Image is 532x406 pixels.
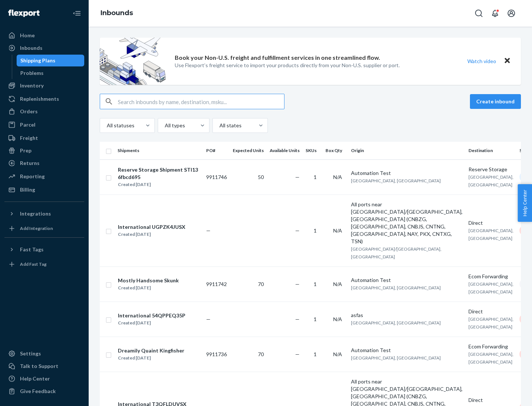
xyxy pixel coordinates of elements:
[118,347,184,354] div: Dreamily Quaint Kingfisher
[295,316,300,322] span: —
[4,208,84,220] button: Integrations
[175,54,380,62] p: Book your Non-U.S. freight and fulfillment services in one streamlined flow.
[333,174,342,180] span: N/A
[20,95,59,103] div: Replenishments
[106,122,107,129] input: All statuses
[295,281,300,287] span: —
[17,67,85,79] a: Problems
[463,56,501,66] button: Watch video
[4,106,84,117] a: Orders
[20,246,44,253] div: Fast Tags
[20,375,50,382] div: Help Center
[175,62,400,69] p: Use Flexport’s freight service to import your products directly from your Non-U.S. supplier or port.
[118,231,185,238] div: Created [DATE]
[230,142,267,159] th: Expected Units
[69,6,84,21] button: Close Navigation
[295,227,300,234] span: —
[351,355,441,361] span: [GEOGRAPHIC_DATA], [GEOGRAPHIC_DATA]
[470,94,521,109] button: Create inbound
[4,360,84,372] a: Talk to Support
[468,281,514,295] span: [GEOGRAPHIC_DATA], [GEOGRAPHIC_DATA]
[164,122,165,129] input: All types
[303,142,323,159] th: SKUs
[20,147,31,154] div: Prep
[4,145,84,156] a: Prep
[468,351,514,365] span: [GEOGRAPHIC_DATA], [GEOGRAPHIC_DATA]
[4,119,84,131] a: Parcel
[323,142,348,159] th: Box Qty
[348,142,465,159] th: Origin
[518,184,532,222] button: Help Center
[468,273,514,280] div: Ecom Forwarding
[4,93,84,105] a: Replenishments
[4,30,84,41] a: Home
[20,159,40,167] div: Returns
[351,201,463,245] div: All ports near [GEOGRAPHIC_DATA]/[GEOGRAPHIC_DATA], [GEOGRAPHIC_DATA] (CNBZG, [GEOGRAPHIC_DATA], ...
[4,80,84,92] a: Inventory
[258,351,264,357] span: 70
[20,121,35,128] div: Parcel
[203,142,230,159] th: PO#
[20,210,51,217] div: Integrations
[118,284,179,292] div: Created [DATE]
[333,281,342,287] span: N/A
[118,94,284,109] input: Search inbounds by name, destination, msku...
[468,228,514,241] span: [GEOGRAPHIC_DATA], [GEOGRAPHIC_DATA]
[314,227,317,234] span: 1
[20,350,41,357] div: Settings
[20,225,53,231] div: Add Integration
[4,184,84,196] a: Billing
[203,337,230,372] td: 9911736
[203,266,230,302] td: 9911742
[333,351,342,357] span: N/A
[95,3,139,24] ol: breadcrumbs
[465,142,516,159] th: Destination
[118,354,184,362] div: Created [DATE]
[118,166,200,181] div: Reserve Storage Shipment STI136fbcd695
[118,312,185,319] div: International 54QPPEQ35P
[118,223,185,231] div: International UGPZK4JUSX
[203,159,230,195] td: 9911746
[4,244,84,255] button: Fast Tags
[468,316,514,330] span: [GEOGRAPHIC_DATA], [GEOGRAPHIC_DATA]
[468,343,514,350] div: Ecom Forwarding
[314,281,317,287] span: 1
[333,316,342,322] span: N/A
[267,142,303,159] th: Available Units
[20,362,58,370] div: Talk to Support
[333,227,342,234] span: N/A
[219,122,219,129] input: All states
[4,171,84,182] a: Reporting
[4,223,84,234] a: Add Integration
[351,276,463,284] div: Automation Test
[468,396,514,404] div: Direct
[20,134,38,142] div: Freight
[20,388,56,395] div: Give Feedback
[351,285,441,290] span: [GEOGRAPHIC_DATA], [GEOGRAPHIC_DATA]
[118,181,200,188] div: Created [DATE]
[351,320,441,326] span: [GEOGRAPHIC_DATA], [GEOGRAPHIC_DATA]
[4,157,84,169] a: Returns
[20,173,45,180] div: Reporting
[206,316,211,322] span: —
[468,308,514,315] div: Direct
[20,186,35,193] div: Billing
[8,10,40,17] img: Flexport logo
[4,132,84,144] a: Freight
[4,385,84,397] button: Give Feedback
[314,316,317,322] span: 1
[468,219,514,227] div: Direct
[4,348,84,359] a: Settings
[504,6,519,21] button: Open account menu
[295,174,300,180] span: —
[20,69,44,77] div: Problems
[502,56,512,66] button: Close
[351,178,441,183] span: [GEOGRAPHIC_DATA], [GEOGRAPHIC_DATA]
[351,312,463,319] div: asfas
[206,227,211,234] span: —
[295,351,300,357] span: —
[20,108,38,115] div: Orders
[258,281,264,287] span: 70
[20,82,44,89] div: Inventory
